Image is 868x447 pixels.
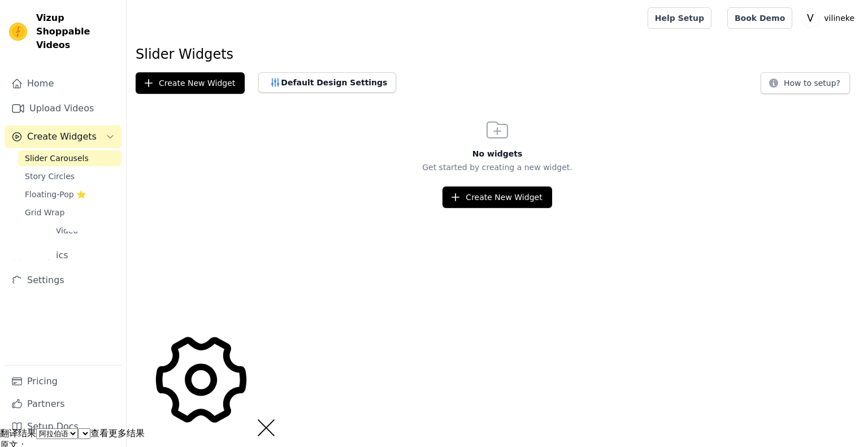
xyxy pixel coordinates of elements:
h3: No widgets [127,148,868,159]
a: Book Demo [727,7,792,29]
span: Vizup Shoppable Videos [36,11,117,52]
a: Upload Videos [5,97,121,120]
a: Story Circles [18,168,121,184]
span: Slider Carousels [25,153,89,164]
img: Vizup [9,23,27,41]
a: Grid Wrap [18,205,121,220]
span: Floating-Pop ⭐ [25,189,86,200]
a: Home [5,72,121,95]
p: Get started by creating a new widget. [127,162,868,173]
button: V vilineke [801,8,859,28]
button: Default Design Settings [258,72,396,93]
span: Grid Wrap [25,207,64,218]
span: Create Widgets [27,130,97,144]
span: Story Circles [25,171,75,182]
button: Create New Widget [136,72,245,94]
button: Create New Widget [442,186,552,208]
h1: Slider Widgets [136,45,859,63]
a: Help Setup [648,7,711,29]
a: Slider Carousels [18,150,121,166]
p: vilineke [819,8,859,28]
button: How to setup? [761,72,850,94]
a: How to setup? [761,80,850,91]
a: Floating-Pop ⭐ [18,186,121,202]
button: Create Widgets [5,125,121,148]
text: V [807,12,814,24]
